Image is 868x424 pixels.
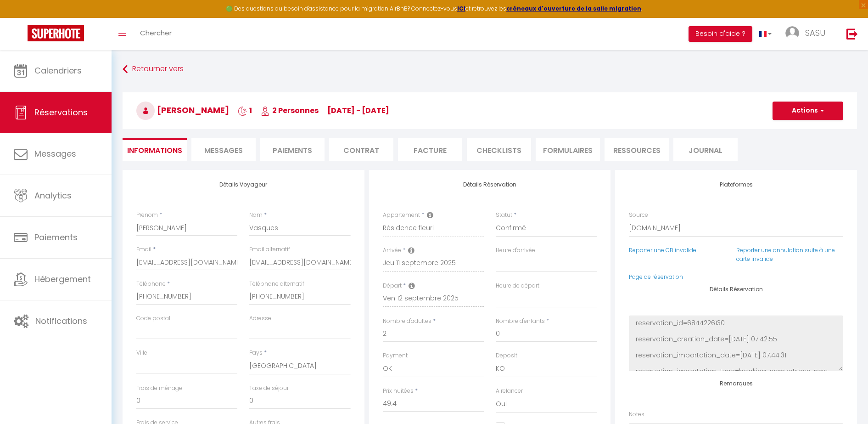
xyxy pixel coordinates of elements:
[261,105,319,116] span: 2 Personnes
[34,273,91,285] span: Hébergement
[327,105,389,116] span: [DATE] - [DATE]
[629,286,843,293] h4: Détails Réservation
[496,211,512,220] label: Statut
[123,138,187,161] li: Informations
[629,211,648,220] label: Source
[629,181,843,188] h4: Plateformes
[28,25,84,41] img: Super Booking
[773,102,843,120] button: Actions
[383,351,408,360] label: Payment
[249,211,263,220] label: Nom
[383,387,414,396] label: Prix nuitées
[846,28,858,40] img: logout
[136,104,229,116] span: [PERSON_NAME]
[629,273,683,281] a: Page de réservation
[34,148,76,159] span: Messages
[249,245,290,254] label: Email alternatif
[383,246,401,255] label: Arrivée
[496,317,545,326] label: Nombre d'enfants
[34,65,82,76] span: Calendriers
[673,138,738,161] li: Journal
[260,138,325,161] li: Paiements
[398,138,462,161] li: Facture
[496,351,517,360] label: Deposit
[629,246,696,254] a: Reporter une CB invalide
[383,211,420,220] label: Appartement
[805,27,825,39] span: SASU
[506,5,641,12] a: créneaux d'ouverture de la salle migration
[536,138,600,161] li: FORMULAIRES
[736,246,835,263] a: Reporter une annulation suite à une carte invalide
[383,181,597,188] h4: Détails Réservation
[133,18,179,50] a: Chercher
[34,190,72,201] span: Analytics
[136,181,351,188] h4: Détails Voyageur
[136,349,147,357] label: Ville
[629,380,843,387] h4: Remarques
[249,280,304,288] label: Téléphone alternatif
[496,282,539,290] label: Heure de départ
[629,410,644,419] label: Notes
[136,314,170,323] label: Code postal
[383,282,402,290] label: Départ
[136,384,182,393] label: Frais de ménage
[785,26,799,40] img: ...
[467,138,531,161] li: CHECKLISTS
[34,107,88,118] span: Réservations
[496,387,523,396] label: A relancer
[204,145,243,156] span: Messages
[249,349,263,357] label: Pays
[778,18,837,50] a: ... SASU
[136,211,158,220] label: Prénom
[238,105,252,116] span: 1
[249,314,271,323] label: Adresse
[136,280,166,288] label: Téléphone
[249,384,289,393] label: Taxe de séjour
[457,5,465,12] a: ICI
[383,317,431,326] label: Nombre d'adultes
[689,26,752,42] button: Besoin d'aide ?
[140,28,172,38] span: Chercher
[7,4,35,31] button: Ouvrir le widget de chat LiveChat
[34,232,78,243] span: Paiements
[605,138,669,161] li: Ressources
[136,245,151,254] label: Email
[35,315,87,327] span: Notifications
[123,61,857,78] a: Retourner vers
[329,138,393,161] li: Contrat
[496,246,535,255] label: Heure d'arrivée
